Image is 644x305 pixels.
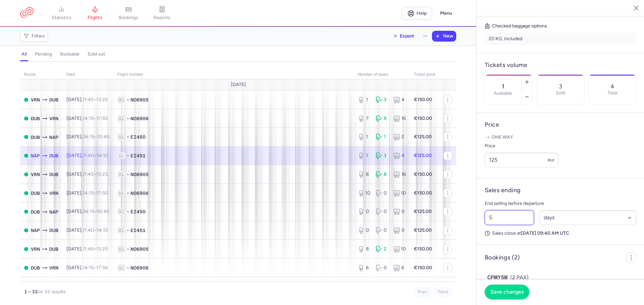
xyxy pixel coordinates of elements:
span: NAP [31,152,40,159]
button: Menu [436,7,456,20]
span: Help [417,11,427,16]
div: 1 [376,134,388,140]
time: 14:10 [97,227,108,233]
p: Total [607,90,618,96]
a: bookings [112,6,145,21]
div: 16 [393,115,406,122]
button: Prev. [414,287,432,297]
span: NO6905 [130,171,149,178]
time: 13:25 [96,97,108,102]
span: – [83,265,108,271]
time: 13:25 [96,171,108,177]
span: DUB [49,152,58,159]
span: • [127,190,129,197]
div: 3 [376,152,388,159]
div: 6 [358,264,370,271]
time: 11:45 [83,246,94,252]
strong: €125.00 [414,209,432,214]
span: DUB [49,96,58,103]
p: End selling before departure [485,200,636,208]
span: 1L [117,152,125,159]
span: VRN [49,115,58,122]
time: 11:40 [83,153,94,158]
div: 1 [358,152,370,159]
strong: €125.00 [414,153,432,158]
span: flights [88,15,102,21]
button: Export [388,31,419,42]
span: statistics [52,15,71,21]
time: 17:50 [96,265,108,271]
div: 2 [393,134,406,140]
p: Sales close at [485,230,636,236]
span: DUB [31,115,40,122]
span: NO6905 [130,96,149,103]
button: Next [434,287,452,297]
div: 0 [393,208,406,215]
p: 4 [610,83,614,90]
span: 1L [117,171,125,178]
h5: Checked baggage options [485,22,636,30]
span: [DATE], [66,190,108,196]
span: DUB [31,189,40,197]
span: • [127,264,129,271]
span: NO6906 [130,115,149,122]
th: Ticket price [410,70,439,80]
time: 17:50 [96,190,108,196]
span: VRN [49,264,58,272]
span: • [127,152,129,159]
input: --- [485,153,558,167]
time: 10:40 [97,209,109,214]
span: NAP [49,134,58,141]
button: Filters [20,31,48,41]
span: [DATE], [66,227,108,233]
h4: sold out [88,51,105,57]
span: • [127,227,129,234]
span: EI451 [130,227,146,234]
div: 8 [376,171,388,178]
time: 11:40 [83,227,94,233]
span: bookings [119,15,138,21]
span: 1L [117,264,125,271]
div: 1 [358,96,370,103]
label: Available [494,91,512,96]
span: • [127,208,129,215]
label: Price [485,142,558,150]
div: 0 [376,190,388,197]
span: DUB [31,208,40,216]
h4: Sales ending [485,186,521,194]
span: VRN [31,96,40,103]
th: route [20,70,62,80]
span: – [83,209,109,214]
div: 4 [393,152,406,159]
span: – [83,134,109,140]
strong: [DATE] 09:40 AM UTC [521,230,569,236]
span: NAP [49,208,58,216]
div: 3 [376,96,388,103]
span: EI450 [130,208,146,215]
strong: 1 – 32 [24,289,38,295]
span: – [83,97,108,102]
span: Save changes [490,289,524,295]
time: 06:15 [83,209,94,214]
time: 14:15 [83,116,94,121]
span: – [83,116,108,121]
div: 6 [393,264,406,271]
span: 1L [117,96,125,103]
span: • [127,96,129,103]
span: 1L [117,227,125,234]
span: NO6905 [130,246,149,252]
span: [DATE], [66,134,109,140]
time: 10:40 [97,134,109,140]
h4: Price [485,121,636,129]
strong: €150.00 [414,190,432,196]
span: [DATE], [66,171,108,177]
span: DUB [49,245,58,253]
h4: pending [35,51,52,57]
span: 1L [117,246,125,252]
span: DUB [31,264,40,272]
span: [DATE], [66,265,108,271]
button: CPMY5W(2 PAX)€250.00[DATE][PERSON_NAME], [PERSON_NAME] [487,274,634,289]
div: 0 [376,227,388,234]
span: New [443,33,453,39]
span: [DATE], [66,209,109,214]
